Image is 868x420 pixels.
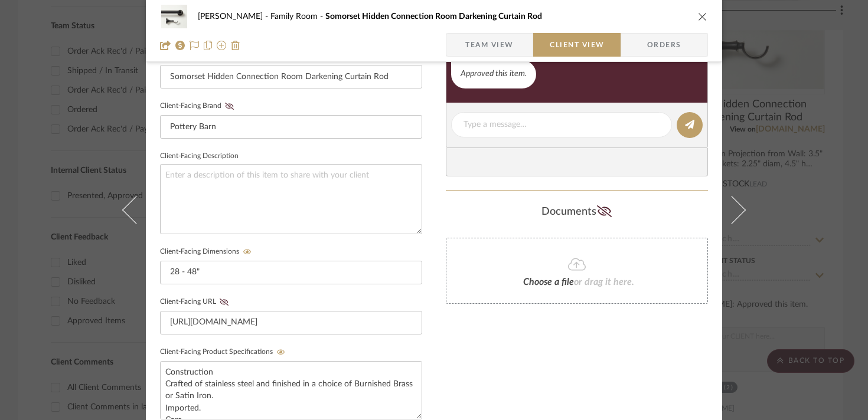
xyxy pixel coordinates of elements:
[216,298,232,306] button: Client-Facing URL
[160,115,422,139] input: Enter Client-Facing Brand
[160,298,232,306] label: Client-Facing URL
[221,102,237,110] button: Client-Facing Brand
[160,153,239,159] label: Client-Facing Description
[446,202,708,221] div: Documents
[465,33,514,57] span: Team View
[273,348,289,356] button: Client-Facing Product Specifications
[160,5,188,28] img: 15bd5394-134f-4f2f-9c9b-5941aeb07551_48x40.jpg
[160,65,422,88] input: Enter Client-Facing Item Name
[239,248,255,256] button: Client-Facing Dimensions
[574,277,634,287] span: or drag it here.
[523,277,574,287] span: Choose a file
[198,12,270,21] span: [PERSON_NAME]
[325,12,542,21] span: Somorset Hidden Connection Room Darkening Curtain Rod
[160,102,237,110] label: Client-Facing Brand
[160,248,255,256] label: Client-Facing Dimensions
[160,311,422,334] input: Enter item URL
[160,348,289,356] label: Client-Facing Product Specifications
[160,261,422,284] input: Enter item dimensions
[451,60,536,88] div: Approved this item.
[231,41,240,50] img: Remove from project
[270,12,325,21] span: Family Room
[634,33,694,57] span: Orders
[550,33,604,57] span: Client View
[697,11,708,22] button: close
